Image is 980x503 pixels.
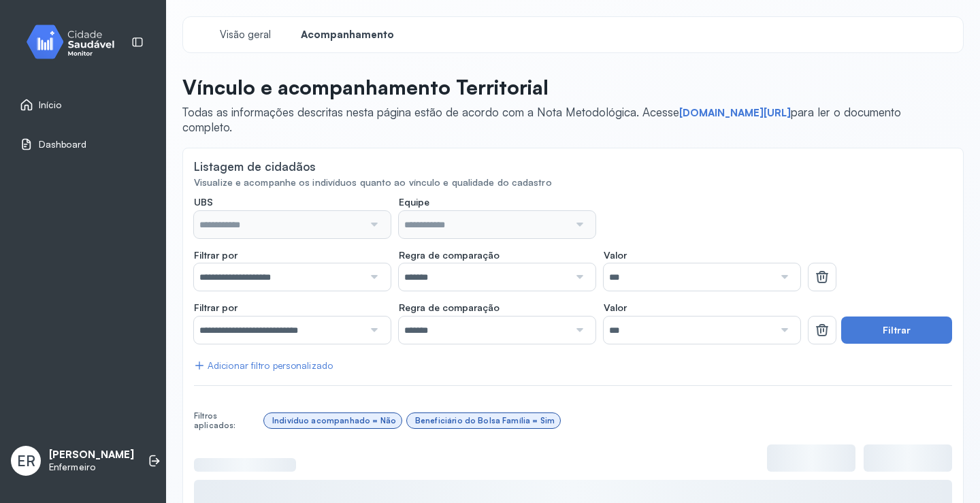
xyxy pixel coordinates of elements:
[17,452,35,470] span: ER
[49,461,134,473] p: Enfermeiro
[604,249,627,261] span: Valor
[272,416,396,425] div: Indivíduo acompanhado = Não
[49,449,134,461] p: [PERSON_NAME]
[604,302,627,314] span: Valor
[182,105,901,134] span: Todas as informações descritas nesta página estão de acordo com a Nota Metodológica. Acesse para ...
[20,98,146,112] a: Início
[194,302,238,314] span: Filtrar por
[194,411,259,431] div: Filtros aplicados:
[399,249,500,261] span: Regra de comparação
[194,177,952,189] div: Visualize e acompanhe os indivíduos quanto ao vínculo e qualidade do cadastro
[399,196,429,208] span: Equipe
[194,249,238,261] span: Filtrar por
[20,137,146,151] a: Dashboard
[194,196,213,208] span: UBS
[182,75,953,99] p: Vínculo e acompanhamento Territorial
[679,106,791,120] a: [DOMAIN_NAME][URL]
[194,159,316,174] div: Listagem de cidadãos
[301,29,394,42] span: Acompanhamento
[39,99,62,111] span: Início
[194,360,333,372] div: Adicionar filtro personalizado
[14,22,137,62] img: monitor.svg
[841,317,952,344] button: Filtrar
[39,139,86,150] span: Dashboard
[415,416,555,425] div: Beneficiário do Bolsa Família = Sim
[220,29,271,42] span: Visão geral
[399,302,500,314] span: Regra de comparação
